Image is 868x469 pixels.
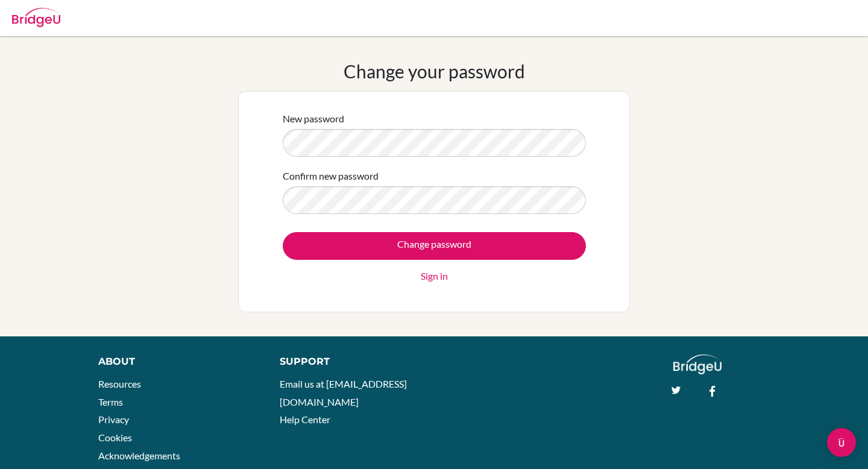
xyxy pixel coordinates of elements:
h1: Change your password [344,60,525,82]
div: About [98,354,253,369]
img: logo_white@2x-f4f0deed5e89b7ecb1c2cc34c3e3d731f90f0f143d5ea2071677605dd97b5244.png [673,354,722,374]
div: Support [280,354,422,369]
a: Email us at [EMAIL_ADDRESS][DOMAIN_NAME] [280,378,407,408]
img: Bridge-U [12,8,60,27]
a: Privacy [98,414,129,425]
a: Terms [98,396,123,408]
div: Open Intercom Messenger [827,428,856,457]
input: Change password [283,232,586,260]
a: Sign in [421,269,448,283]
a: Acknowledgements [98,450,180,461]
label: Confirm new password [283,169,379,183]
label: New password [283,112,344,126]
a: Help Center [280,414,330,425]
a: Cookies [98,432,132,443]
a: Resources [98,378,141,389]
